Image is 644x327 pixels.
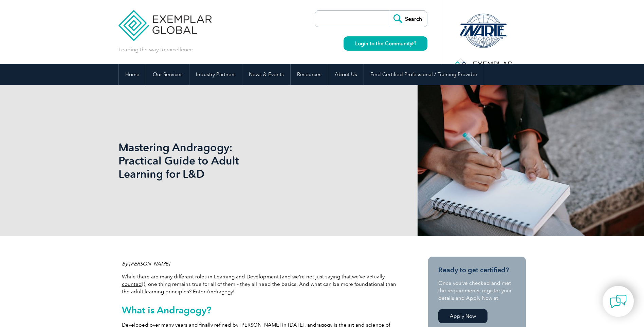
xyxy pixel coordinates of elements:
a: Industry Partners [189,64,242,85]
input: Search [390,11,427,27]
span: What is Andragogy? [122,304,211,316]
p: Leading the way to excellence [118,46,193,53]
h1: Mastering Andragogy: Practical Guide to Adult Learning for L&D [118,141,379,180]
a: About Us [328,64,364,85]
a: Resources [291,64,328,85]
p: Once you’ve checked and met the requirements, register your details and Apply Now at [438,279,516,302]
a: Apply Now [438,309,487,323]
h3: Ready to get certified? [438,266,516,274]
a: News & Events [242,64,290,85]
span: While there are many different roles in Learning and Development (and we’re not just saying that,... [122,274,396,295]
a: Login to the Community [344,36,427,51]
em: By [PERSON_NAME] [122,261,170,267]
img: open_square.png [412,41,416,45]
a: Find Certified Professional / Training Provider [364,64,484,85]
img: contact-chat.png [610,293,627,310]
a: Home [119,64,146,85]
a: Our Services [146,64,189,85]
